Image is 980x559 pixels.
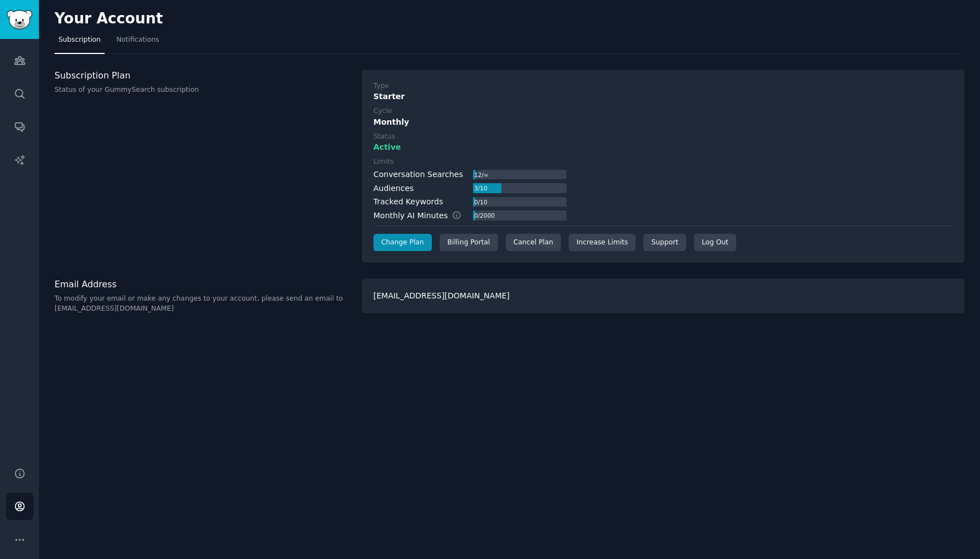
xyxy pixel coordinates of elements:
[112,31,163,54] a: Notifications
[55,294,350,313] p: To modify your email or make any changes to your account, please send an email to [EMAIL_ADDRESS]...
[116,35,159,45] span: Notifications
[473,183,488,193] div: 3 / 10
[7,10,32,30] img: GummySearch logo
[373,106,392,116] div: Cycle
[373,196,443,208] div: Tracked Keywords
[55,10,163,28] h2: Your Account
[569,234,636,252] a: Increase Limits
[643,234,686,252] a: Support
[373,141,401,153] span: Active
[55,278,350,290] h3: Email Address
[373,157,394,167] div: Limits
[373,183,413,194] div: Audiences
[473,210,495,220] div: 0 / 2000
[694,234,736,252] div: Log Out
[373,234,432,252] a: Change Plan
[506,234,561,252] div: Cancel Plan
[58,35,101,45] span: Subscription
[373,132,395,142] div: Status
[373,91,953,102] div: Starter
[373,81,389,91] div: Type
[473,197,488,207] div: 0 / 10
[362,278,964,313] div: [EMAIL_ADDRESS][DOMAIN_NAME]
[373,169,463,180] div: Conversation Searches
[55,85,350,95] p: Status of your GummySearch subscription
[55,70,350,81] h3: Subscription Plan
[373,210,473,222] div: Monthly AI Minutes
[373,116,953,128] div: Monthly
[473,170,489,180] div: 12 / ∞
[55,31,105,54] a: Subscription
[440,234,498,252] div: Billing Portal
